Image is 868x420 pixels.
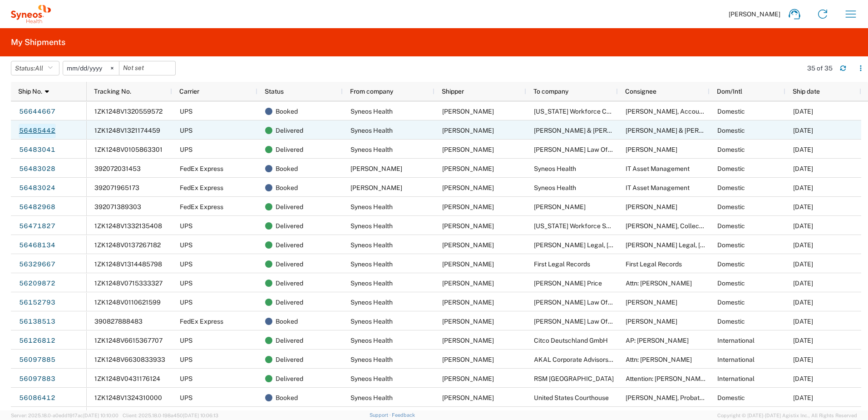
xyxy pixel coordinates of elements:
[442,318,494,325] span: Melissa Hill
[793,375,813,382] span: 07/03/2025
[180,375,192,382] span: UPS
[442,184,494,191] span: Melissa Hill
[350,88,393,95] span: From company
[534,299,619,306] span: Walters Law Office
[626,356,692,363] span: Attn: Ms. Siew
[183,413,218,418] span: [DATE] 10:06:13
[626,318,677,325] span: Jonathan Walters
[626,108,737,115] span: Rebecca McCord, Accounts Examiner
[534,337,608,344] span: Citco Deutschland GmbH
[717,318,745,325] span: Domestic
[18,88,42,95] span: Ship No.
[717,337,755,344] span: International
[276,197,303,216] span: Delivered
[11,37,65,48] h2: My Shipments
[793,241,813,249] span: 08/12/2025
[793,222,813,230] span: 08/12/2025
[350,165,402,172] span: Enakshi Dasgupta
[534,184,576,191] span: Syneos Health
[442,146,494,153] span: Melissa Hill
[793,356,813,363] span: 07/03/2025
[793,108,813,115] span: 08/28/2025
[717,299,745,306] span: Domestic
[534,203,586,210] span: Enakshi Dasgupta
[626,394,728,401] span: Julianna Ferguson, Probation Office
[19,181,56,195] a: 56483024
[180,280,192,287] span: UPS
[793,127,813,134] span: 08/13/2025
[276,102,298,121] span: Booked
[94,394,162,401] span: 1ZK1248V1324310000
[119,61,175,75] input: Not set
[717,184,745,191] span: Domestic
[626,241,763,249] span: Richard Cellar Legal, PA
[180,337,192,344] span: UPS
[793,394,813,401] span: 07/02/2025
[180,299,192,306] span: UPS
[350,394,393,401] span: Syneos Health
[94,241,161,249] span: 1ZK1248V0137267182
[534,146,619,153] span: Walters Law Office
[350,222,393,230] span: Syneos Health
[350,184,402,191] span: Enakshi Dasgupta
[350,241,393,249] span: Syneos Health
[717,108,745,115] span: Domestic
[180,108,192,115] span: UPS
[793,165,813,172] span: 08/13/2025
[442,280,494,287] span: Melissa Hill
[19,257,56,272] a: 56329667
[123,413,218,418] span: Client: 2025.18.0-198a450
[793,146,813,153] span: 08/13/2025
[276,216,303,235] span: Delivered
[626,146,677,153] span: Jonathan Walters
[350,337,393,344] span: Syneos Health
[350,146,393,153] span: Syneos Health
[94,88,131,95] span: Tracking No.
[793,260,813,268] span: 07/29/2025
[350,203,393,210] span: Syneos Health
[350,127,393,134] span: Syneos Health
[626,222,743,230] span: Ryan S., Collections Specialist
[717,203,745,210] span: Domestic
[94,146,163,153] span: 1ZK1248V0105863301
[626,184,690,191] span: IT Asset Management
[392,412,415,418] a: Feedback
[626,337,689,344] span: AP: Kseniya Cheshyk
[442,108,494,115] span: Melissa Hill
[19,334,56,348] a: 56126812
[94,299,161,306] span: 1ZK1248V0110621599
[793,280,813,287] span: 07/16/2025
[793,299,813,306] span: 07/15/2025
[19,105,56,119] a: 56644667
[534,241,671,249] span: Richard Cellar Legal, PA
[793,88,820,95] span: Ship date
[179,88,199,95] span: Carrier
[276,388,298,407] span: Booked
[442,127,494,134] span: Melissa Hill
[442,222,494,230] span: Melissa Hill
[626,165,690,172] span: IT Asset Management
[442,260,494,268] span: Melissa Hill
[729,10,780,18] span: [PERSON_NAME]
[180,184,223,191] span: FedEx Express
[180,318,223,325] span: FedEx Express
[19,353,56,367] a: 56097885
[94,165,141,172] span: 392072031453
[717,375,755,382] span: International
[180,260,192,268] span: UPS
[180,203,223,210] span: FedEx Express
[442,203,494,210] span: Melissa Hill
[19,219,56,234] a: 56471827
[717,394,745,401] span: Domestic
[534,318,619,325] span: Walters Law Office
[19,238,56,253] a: 56468134
[276,255,303,274] span: Delivered
[442,299,494,306] span: Melissa Hill
[717,165,745,172] span: Domestic
[717,222,745,230] span: Domestic
[534,222,658,230] span: North Dakota Workforce Safety & Insurance
[180,356,192,363] span: UPS
[626,260,682,268] span: First Legal Records
[442,375,494,382] span: Melissa Hill
[19,162,56,176] a: 56483028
